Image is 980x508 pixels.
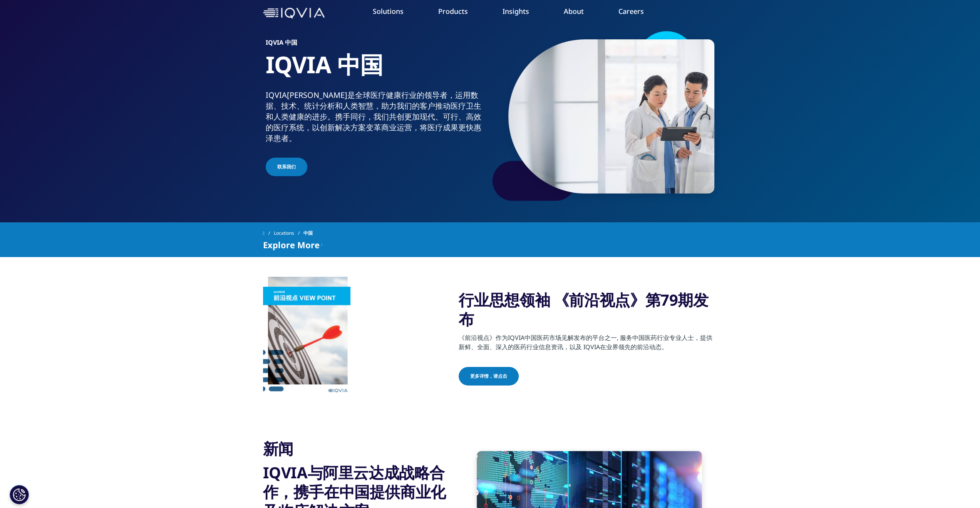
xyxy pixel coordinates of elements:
img: 051_doctors-reviewing-information-on-tablet.jpg [508,39,714,193]
a: Locations [274,226,303,240]
a: Solutions [373,7,404,16]
a: Insights [503,7,529,16]
h2: 行业思想领袖 《前沿视点》第79期发布 [459,290,717,333]
span: Explore More [263,240,320,249]
a: 联系我们 [266,158,307,176]
a: Products [438,7,468,16]
a: 更多详情，请点击 [459,367,519,385]
a: Careers [618,7,644,16]
p: 《前沿视点》作为IQVIA中国医药市场见解发布的平台之一, 服务中国医药行业专业人士，提供新鲜、全面、深入的医药行业信息资讯，以及 IQVIA在业界领先的前沿动态。 [459,333,717,352]
h3: 新闻 [263,439,450,458]
span: 更多详情，请点击 [470,373,507,380]
span: 联系我们 [277,163,296,170]
h1: IQVIA 中国 [266,50,487,90]
span: 中国 [303,226,313,240]
div: IQVIA[PERSON_NAME]是全球医疗健康行业的领导者，运用数据、技术、统计分析和人类智慧，助力我们的客户推动医疗卫生和人类健康的进步。携手同行，我们共创更加现代、可行、高效的医疗系统，... [266,90,487,144]
button: Cookie 设置 [10,485,29,504]
h6: IQVIA 中国 [266,39,487,50]
a: About [564,7,584,16]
